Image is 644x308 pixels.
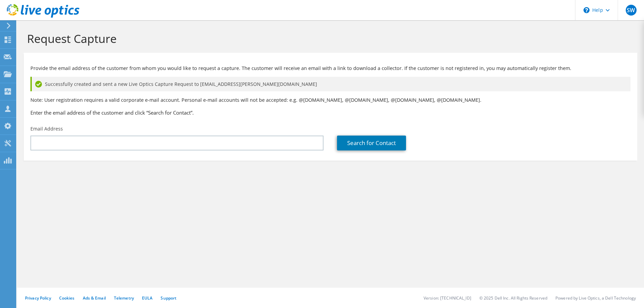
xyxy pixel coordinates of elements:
[83,295,106,301] a: Ads & Email
[27,31,630,46] h1: Request Capture
[479,295,547,301] li: © 2025 Dell Inc. All Rights Reserved
[30,65,630,72] p: Provide the email address of the customer from whom you would like to request a capture. The cust...
[555,295,636,301] li: Powered by Live Optics, a Dell Technology
[30,96,630,104] p: Note: User registration requires a valid corporate e-mail account. Personal e-mail accounts will ...
[30,125,63,132] label: Email Address
[161,295,176,301] a: Support
[142,295,152,301] a: EULA
[45,80,317,88] span: Successfully created and sent a new Live Optics Capture Request to [EMAIL_ADDRESS][PERSON_NAME][D...
[59,295,75,301] a: Cookies
[337,136,406,150] a: Search for Contact
[25,295,51,301] a: Privacy Policy
[583,7,590,13] svg: \n
[114,295,134,301] a: Telemetry
[424,295,471,301] li: Version: [TECHNICAL_ID]
[626,5,637,16] span: SW
[30,109,630,116] h3: Enter the email address of the customer and click “Search for Contact”.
